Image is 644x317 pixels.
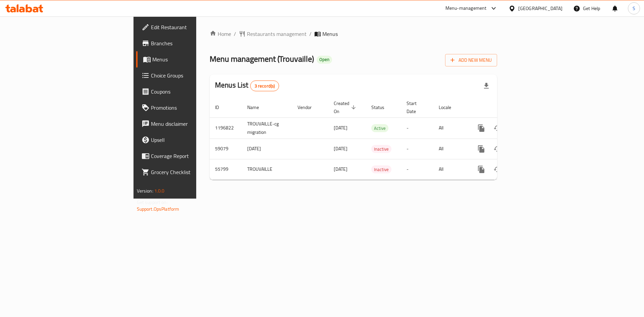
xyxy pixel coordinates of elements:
[151,152,236,160] span: Coverage Report
[309,30,312,38] li: /
[317,56,332,64] div: Open
[136,132,241,148] a: Upsell
[242,117,292,139] td: TROUVAILLE-cg migration
[136,164,241,180] a: Grocery Checklist
[136,100,241,116] a: Promotions
[210,51,314,66] span: Menu management ( Trouvaille )
[136,19,241,35] a: Edit Restaurant
[489,161,505,177] button: Change Status
[317,57,332,62] span: Open
[371,103,393,111] span: Status
[433,159,468,179] td: All
[371,166,391,173] span: Inactive
[151,136,236,144] span: Upsell
[489,120,505,136] button: Change Status
[433,139,468,159] td: All
[407,99,425,115] span: Start Date
[401,159,433,179] td: -
[439,103,460,111] span: Locale
[334,123,347,132] span: [DATE]
[210,97,543,180] table: enhanced table
[151,168,236,176] span: Grocery Checklist
[242,139,292,159] td: [DATE]
[473,120,489,136] button: more
[215,80,279,91] h2: Menus List
[151,120,236,128] span: Menu disclaimer
[136,35,241,51] a: Branches
[136,51,241,67] a: Menus
[298,103,320,111] span: Vendor
[151,71,236,80] span: Choice Groups
[247,30,307,38] span: Restaurants management
[334,165,347,173] span: [DATE]
[473,141,489,157] button: more
[247,103,268,111] span: Name
[215,103,228,111] span: ID
[478,78,494,94] div: Export file
[210,30,497,38] nav: breadcrumb
[322,30,338,38] span: Menus
[371,165,391,173] div: Inactive
[242,159,292,179] td: TROUVAILLE
[137,198,168,207] span: Get support on:
[136,148,241,164] a: Coverage Report
[371,145,391,153] span: Inactive
[401,139,433,159] td: -
[371,145,391,153] div: Inactive
[334,99,358,115] span: Created On
[371,124,388,132] div: Active
[445,54,497,66] button: Add New Menu
[251,83,279,89] span: 3 record(s)
[450,56,492,64] span: Add New Menu
[468,97,543,118] th: Actions
[473,161,489,177] button: more
[151,23,236,31] span: Edit Restaurant
[136,67,241,84] a: Choice Groups
[489,141,505,157] button: Change Status
[433,117,468,139] td: All
[136,84,241,100] a: Coupons
[518,5,562,12] div: [GEOGRAPHIC_DATA]
[401,117,433,139] td: -
[151,88,236,96] span: Coupons
[371,124,388,132] span: Active
[334,144,347,153] span: [DATE]
[250,81,279,91] div: Total records count
[152,55,236,63] span: Menus
[151,104,236,112] span: Promotions
[154,187,165,195] span: 1.0.0
[137,205,179,213] a: Support.OpsPlatform
[239,30,307,38] a: Restaurants management
[137,187,153,195] span: Version:
[445,4,487,12] div: Menu-management
[151,39,236,47] span: Branches
[136,116,241,132] a: Menu disclaimer
[633,5,635,12] span: S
